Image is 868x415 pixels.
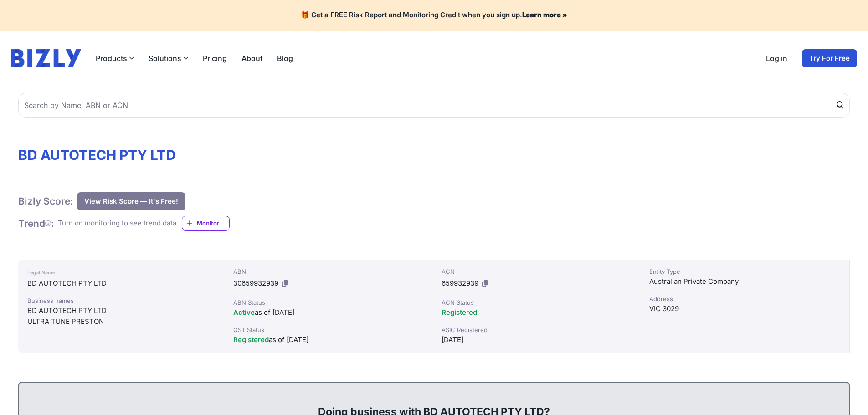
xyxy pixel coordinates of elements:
a: Blog [277,53,293,64]
h1: Bizly Score: [18,195,73,207]
div: ABN [233,267,426,276]
span: 659932939 [442,279,478,287]
span: Registered [233,335,269,344]
h4: 🎁 Get a FREE Risk Report and Monitoring Credit when you sign up. [11,11,857,20]
div: Entity Type [649,267,842,276]
div: ULTRA TUNE PRESTON [27,316,216,327]
div: ABN Status [233,298,426,307]
a: Monitor [182,216,230,231]
span: Monitor [197,219,229,228]
input: Search by Name, ABN or ACN [18,93,850,118]
a: About [241,53,262,64]
div: Legal Name [27,267,216,278]
div: ACN Status [442,298,634,307]
div: [DATE] [442,334,634,345]
div: ACN [442,267,634,276]
div: BD AUTOTECH PTY LTD [27,305,216,316]
button: Products [96,53,134,64]
div: ASIC Registered [442,325,634,334]
a: Pricing [203,53,227,64]
div: GST Status [233,325,426,334]
span: Registered [442,308,477,317]
span: Active [233,308,255,317]
div: as of [DATE] [233,307,426,318]
div: BD AUTOTECH PTY LTD [27,278,216,289]
div: Address [649,294,842,303]
div: as of [DATE] [233,334,426,345]
button: View Risk Score — It's Free! [77,192,185,210]
button: Solutions [149,53,188,64]
h1: Trend : [18,217,54,230]
a: Try For Free [802,49,857,67]
span: 30659932939 [233,279,278,287]
div: Australian Private Company [649,276,842,287]
h1: BD AUTOTECH PTY LTD [18,147,850,163]
div: Business names [27,296,216,305]
a: Log in [766,53,787,64]
div: VIC 3029 [649,303,842,314]
div: Turn on monitoring to see trend data. [58,218,178,229]
a: Learn more » [522,10,567,19]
